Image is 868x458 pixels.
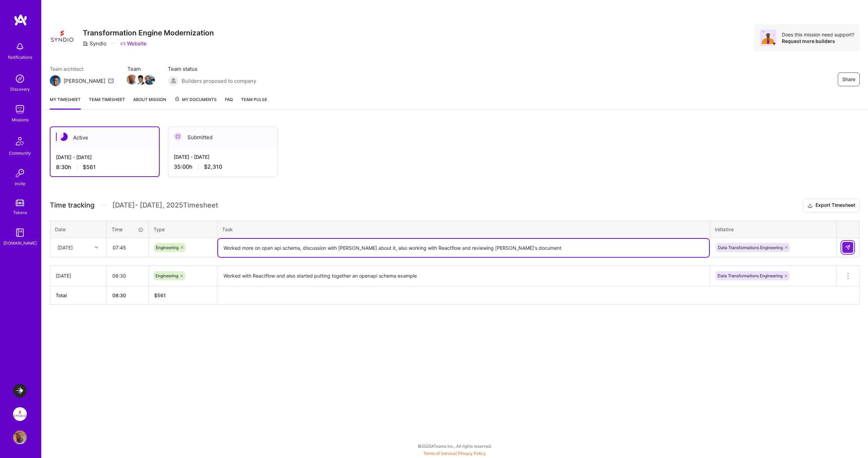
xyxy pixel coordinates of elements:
div: Does this mission need support? [782,31,854,38]
div: [PERSON_NAME] [64,77,105,85]
textarea: Worked with Reactflow and also started putting together an openapi schema example [218,267,709,286]
a: Syndio: Transformation Engine Modernization [11,407,28,421]
img: logo [14,14,27,26]
img: Builders proposed to company [168,75,179,86]
img: Syndio: Transformation Engine Modernization [13,407,27,421]
span: Data Transformations Engineering [718,273,783,278]
i: icon Mail [108,78,114,83]
div: Initiative [715,226,832,233]
a: Terms of Service [423,451,456,456]
img: Community [12,133,28,149]
div: Notifications [8,54,32,61]
div: Submitted [168,127,277,148]
button: Export Timesheet [803,199,860,212]
img: bell [13,40,27,54]
div: Time [112,226,144,233]
div: Tokens [13,209,27,216]
span: Team [127,65,154,72]
i: icon Download [807,202,813,209]
span: Time tracking [50,201,94,210]
a: Team Member Avatar [136,74,145,86]
span: $ 561 [154,292,166,298]
img: Active [59,133,68,141]
div: Syndio [83,40,106,47]
div: Request more builders [782,38,854,44]
input: HH:MM [107,267,148,285]
span: $2,310 [204,163,222,170]
th: Date [50,221,107,238]
h3: Transformation Engine Modernization [83,29,214,37]
span: $561 [83,164,96,171]
img: Team Architect [50,75,61,86]
a: Team timesheet [89,96,125,110]
a: My Documents [174,96,217,110]
img: discovery [13,72,27,86]
div: [DATE] [57,244,73,251]
th: 08:30 [107,286,149,304]
a: Website [120,40,147,47]
a: Team Member Avatar [145,74,154,86]
div: [DOMAIN_NAME] [3,239,37,247]
img: Invite [13,166,27,180]
img: User Avatar [13,431,27,444]
div: Missions [12,116,28,123]
img: teamwork [13,102,27,116]
div: null [842,242,854,253]
img: Team Member Avatar [127,75,137,85]
img: Team Member Avatar [136,75,146,85]
div: [DATE] [56,272,101,279]
a: About Mission [133,96,166,110]
span: My Documents [174,96,217,103]
div: Active [50,127,159,148]
a: FAQ [225,96,233,110]
img: tokens [16,200,24,206]
span: [DATE] - [DATE] , 2025 Timesheet [112,201,218,210]
div: Invite [15,180,25,187]
a: My timesheet [50,96,81,110]
span: Team architect [50,65,114,72]
span: | [423,451,486,456]
div: Discovery [10,86,30,93]
span: Share [842,76,855,83]
button: Share [838,72,860,86]
div: 8:30 h [56,164,153,171]
div: Community [9,149,31,157]
span: Team Pulse [241,97,267,102]
div: © 2025 ATeams Inc., All rights reserved. [41,437,868,455]
a: LaunchDarkly: Backend and Fullstack Support [11,384,28,398]
img: Company Logo [50,24,75,49]
span: Team status [168,65,256,72]
th: Total [50,286,107,304]
i: icon CompanyGray [83,41,88,46]
a: Team Pulse [241,96,267,110]
a: Privacy Policy [458,451,486,456]
input: HH:MM [107,238,148,257]
i: icon Chevron [95,246,98,249]
span: Data Transformations Engineering [718,245,783,250]
div: 35:00 h [174,163,272,170]
img: guide book [13,226,27,239]
img: Team Member Avatar [145,75,155,85]
div: [DATE] - [DATE] [174,153,272,160]
img: LaunchDarkly: Backend and Fullstack Support [13,384,27,398]
div: [DATE] - [DATE] [56,154,153,161]
span: Engineering [156,245,179,250]
th: Task [217,221,710,238]
a: Team Member Avatar [127,74,136,86]
img: Avatar [760,30,776,46]
a: User Avatar [11,431,28,444]
img: Submit [845,245,850,250]
span: Builders proposed to company [182,77,256,85]
th: Type [149,221,217,238]
span: Engineering [156,273,178,278]
textarea: Worked more on open api schema, discussion with [PERSON_NAME] about it, also working with Reactfl... [218,239,709,257]
img: Submitted [174,132,182,141]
